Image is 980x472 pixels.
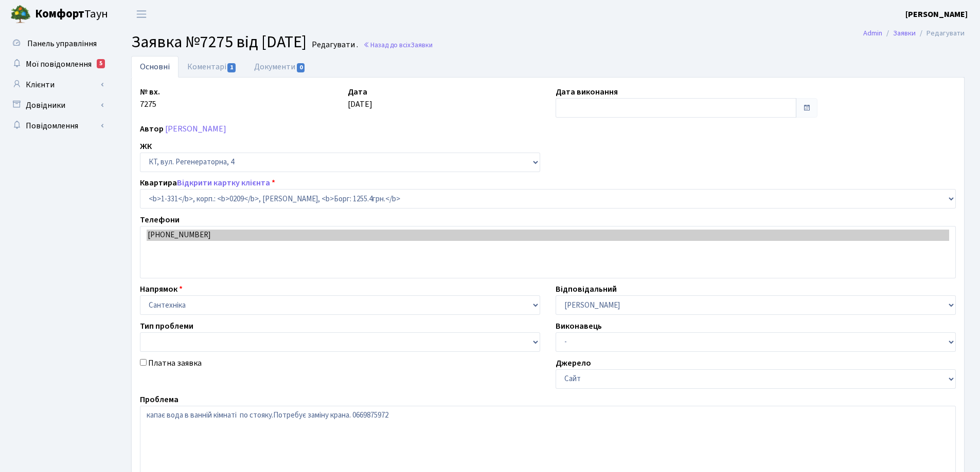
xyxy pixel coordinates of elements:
[848,23,980,44] nav: breadcrumb
[5,74,108,95] a: Клієнти
[363,40,433,50] a: Назад до всіхЗаявки
[140,86,160,98] label: № вх.
[916,28,965,39] li: Редагувати
[340,86,548,118] div: [DATE]
[245,56,314,78] a: Документи
[10,4,31,25] img: logo.png
[905,9,968,20] b: [PERSON_NAME]
[5,54,108,74] a: Мої повідомлення5
[177,177,270,188] a: Відкрити картку клієнта
[165,123,226,135] a: [PERSON_NAME]
[140,123,164,135] label: Автор
[5,95,108,116] a: Довідники
[140,189,956,209] select: )
[556,283,617,295] label: Відповідальний
[27,38,97,49] span: Панель управління
[556,320,602,332] label: Виконавець
[35,6,84,22] b: Комфорт
[893,28,916,39] a: Заявки
[863,28,882,39] a: Admin
[556,357,591,369] label: Джерело
[35,6,108,23] span: Таун
[147,230,949,241] option: [PHONE_NUMBER]
[132,86,340,118] div: 7275
[148,357,202,369] label: Платна заявка
[310,40,358,50] small: Редагувати .
[140,140,152,153] label: ЖК
[140,214,180,226] label: Телефони
[411,40,433,50] span: Заявки
[5,116,108,136] a: Повідомлення
[140,283,183,295] label: Напрямок
[556,86,618,98] label: Дата виконання
[129,6,154,23] button: Переключити навігацію
[140,320,193,332] label: Тип проблеми
[26,59,92,70] span: Мої повідомлення
[179,56,245,78] a: Коментарі
[5,33,108,54] a: Панель управління
[905,8,968,21] a: [PERSON_NAME]
[297,63,305,72] span: 0
[131,56,179,78] a: Основні
[227,63,236,72] span: 1
[140,393,179,406] label: Проблема
[97,59,105,68] div: 5
[140,177,275,189] label: Квартира
[131,30,307,54] span: Заявка №7275 від [DATE]
[348,86,367,98] label: Дата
